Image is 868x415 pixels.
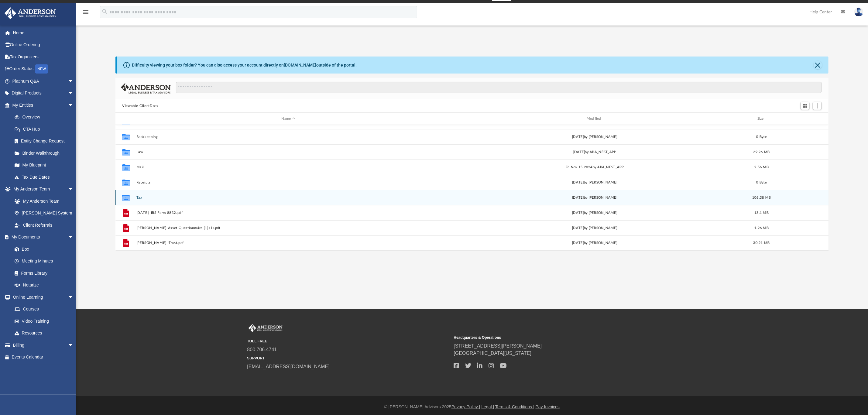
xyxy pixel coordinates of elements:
[4,231,80,243] a: My Documentsarrow_drop_down
[136,150,440,154] button: Law
[9,111,83,123] a: Overview
[82,9,89,16] i: menu
[443,210,747,216] div: [DATE] by [PERSON_NAME]
[443,180,747,185] div: [DATE] by [PERSON_NAME]
[536,404,560,409] a: Pay Invoices
[132,62,357,68] div: Difficulty viewing your box folder? You can also access your account directly on outside of the p...
[9,255,80,267] a: Meeting Minutes
[4,27,83,39] a: Home
[3,7,58,19] img: Anderson Advisors Platinum Portal
[495,404,534,409] a: Terms & Conditions |
[443,149,747,155] div: [DATE] by ABA_NEST_APP
[9,243,77,255] a: Box
[4,87,83,99] a: Digital Productsarrow_drop_down
[482,404,494,409] a: Legal |
[68,87,80,100] span: arrow_drop_down
[4,183,80,195] a: My Anderson Teamarrow_drop_down
[76,404,868,410] div: © [PERSON_NAME] Advisors 2025
[752,196,771,199] span: 106.38 MB
[9,171,83,183] a: Tax Due Dates
[118,116,133,122] div: id
[247,364,330,369] a: [EMAIL_ADDRESS][DOMAIN_NAME]
[68,339,80,352] span: arrow_drop_down
[454,335,656,340] small: Headquarters & Operations
[754,211,769,214] span: 13.1 MB
[814,61,822,69] button: Close
[68,75,80,87] span: arrow_drop_down
[9,207,80,219] a: [PERSON_NAME] System
[35,64,48,74] div: NEW
[9,147,83,159] a: Binder Walkthrough
[101,8,108,15] i: search
[443,134,747,140] div: [DATE] by [PERSON_NAME]
[247,338,450,344] small: TOLL FREE
[247,355,450,361] small: SUPPORT
[136,165,440,169] button: Mail
[9,327,80,339] a: Resources
[9,303,80,315] a: Courses
[136,196,440,200] button: Tax
[82,12,89,16] a: menu
[247,347,277,352] a: 800.706.4741
[754,226,769,230] span: 1.26 MB
[801,102,810,110] button: Switch to Grid View
[115,125,829,251] div: grid
[9,279,80,291] a: Notarize
[136,180,440,184] button: Receipts
[136,116,440,122] div: Name
[753,150,770,154] span: 29.26 MB
[454,351,532,356] a: [GEOGRAPHIC_DATA][US_STATE]
[4,291,80,303] a: Online Learningarrow_drop_down
[4,39,83,51] a: Online Ordering
[753,241,770,245] span: 30.21 MB
[176,82,822,93] input: Search files and folders
[756,135,767,139] span: 0 Byte
[443,225,747,231] div: [DATE] by [PERSON_NAME]
[136,226,440,230] button: [PERSON_NAME]-Asset-Questionnaire (1) (1).pdf
[9,219,80,231] a: Client Referrals
[68,231,80,244] span: arrow_drop_down
[854,8,863,16] img: User Pic
[4,63,83,75] a: Order StatusNEW
[4,51,83,63] a: Tax Organizers
[443,240,747,246] div: [DATE] by [PERSON_NAME]
[136,241,440,245] button: [PERSON_NAME] -Trust.pdf
[9,267,77,279] a: Forms Library
[813,102,822,110] button: Add
[136,211,440,215] button: [DATE], IRS Form 8832.pdf
[4,99,83,111] a: My Entitiesarrow_drop_down
[4,339,83,351] a: Billingarrow_drop_down
[9,135,83,147] a: Entity Change Request
[9,195,77,207] a: My Anderson Team
[451,404,480,409] a: Privacy Policy |
[68,99,80,111] span: arrow_drop_down
[284,63,316,67] a: [DOMAIN_NAME]
[68,183,80,196] span: arrow_drop_down
[443,165,747,170] div: Fri Nov 15 2024 by ABA_NEST_APP
[68,291,80,304] span: arrow_drop_down
[247,324,284,332] img: Anderson Advisors Platinum Portal
[756,181,767,184] span: 0 Byte
[122,103,158,109] button: Viewable-ClientDocs
[454,343,542,348] a: [STREET_ADDRESS][PERSON_NAME]
[443,195,747,201] div: by [PERSON_NAME]
[4,351,83,363] a: Events Calendar
[754,166,769,169] span: 2.56 MB
[443,116,747,122] div: Modified
[9,315,77,327] a: Video Training
[777,116,819,122] div: id
[572,196,584,199] span: [DATE]
[9,159,80,171] a: My Blueprint
[750,116,774,122] div: Size
[4,75,83,87] a: Platinum Q&Aarrow_drop_down
[9,123,83,135] a: CTA Hub
[136,135,440,139] button: Bookkeeping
